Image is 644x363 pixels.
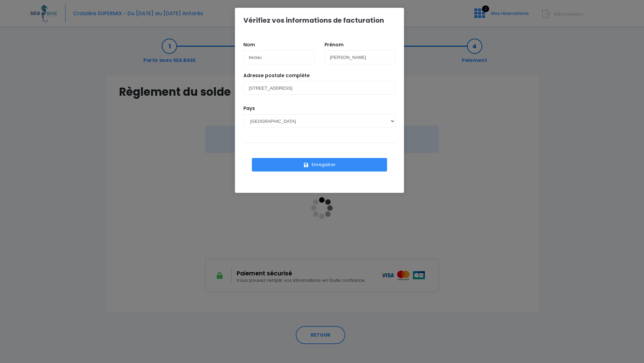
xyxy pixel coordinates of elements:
[252,158,387,172] button: Enregistrer
[243,105,255,112] label: Pays
[243,41,255,48] label: Nom
[243,72,310,79] label: Adresse postale complète
[243,16,384,24] h1: Vérifiez vos informations de facturation
[325,41,343,48] label: Prénom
